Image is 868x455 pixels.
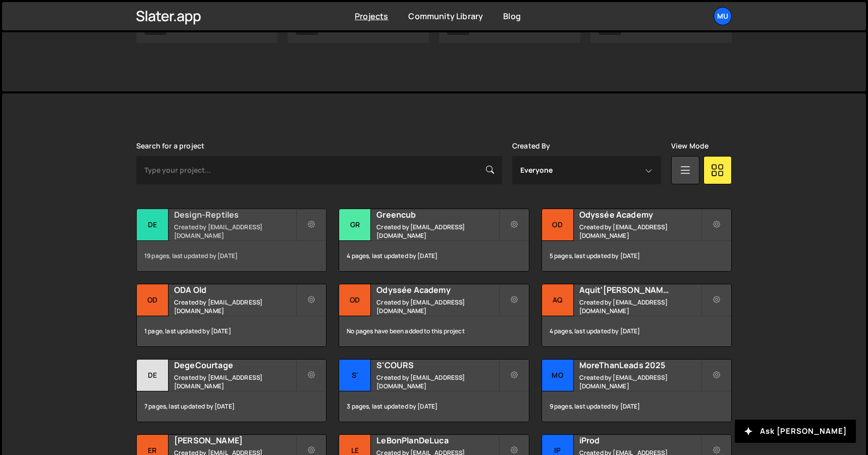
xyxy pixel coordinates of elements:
div: Od [542,209,574,241]
a: Projects [355,11,388,22]
small: Created by [EMAIL_ADDRESS][DOMAIN_NAME] [579,223,701,240]
h2: DegeCourtage [174,360,296,371]
h2: Odyssée Academy [376,284,498,295]
a: Community Library [408,11,483,22]
a: Mo MoreThanLeads 2025 Created by [EMAIL_ADDRESS][DOMAIN_NAME] 9 pages, last updated by [DATE] [541,359,732,422]
label: View Mode [671,142,709,150]
span: 0 / 10 [536,25,555,33]
div: 4 pages, last updated by [DATE] [339,241,528,271]
a: Mu [714,7,732,25]
div: 1 page, last updated by [DATE] [137,316,326,346]
a: OD ODA Old Created by [EMAIL_ADDRESS][DOMAIN_NAME] 1 page, last updated by [DATE] [136,284,327,347]
small: Created by [EMAIL_ADDRESS][DOMAIN_NAME] [174,298,296,315]
div: 9 pages, last updated by [DATE] [542,391,731,422]
label: Created By [512,142,551,150]
div: S' [339,360,371,391]
h2: S'COURS [376,360,498,371]
div: Aq [542,284,574,316]
a: Od Odyssée Academy Created by [EMAIL_ADDRESS][DOMAIN_NAME] No pages have been added to this project [339,284,529,347]
a: De DegeCourtage Created by [EMAIL_ADDRESS][DOMAIN_NAME] 7 pages, last updated by [DATE] [136,359,327,422]
p: ODA Old [177,25,219,33]
div: De [137,360,169,391]
div: OD [137,284,169,316]
button: Ask [PERSON_NAME] [735,420,856,443]
div: 4 pages, last updated by [DATE] [542,316,731,346]
div: 3 pages, last updated by [DATE] [339,391,528,422]
h2: ODA Old [174,284,296,295]
p: #100313919 [328,25,371,33]
a: Blog [503,11,521,22]
div: Od [339,284,371,316]
h2: LeBonPlanDeLuca [376,435,498,446]
small: Created by [EMAIL_ADDRESS][DOMAIN_NAME] [376,373,498,390]
p: 19 [631,25,680,33]
h2: Design-Reptiles [174,209,296,220]
label: Search for a project [136,142,204,150]
div: No pages have been added to this project [339,316,528,346]
small: Created by [EMAIL_ADDRESS][DOMAIN_NAME] [174,223,296,240]
h2: [PERSON_NAME] [174,435,296,446]
div: 19 pages, last updated by [DATE] [137,241,326,271]
h2: Odyssée Academy [579,209,701,220]
h2: Aquit'[PERSON_NAME] [579,284,701,295]
div: De [137,209,169,241]
h2: Greencub [376,209,498,220]
a: Od Odyssée Academy Created by [EMAIL_ADDRESS][DOMAIN_NAME] 5 pages, last updated by [DATE] [541,209,732,272]
a: Aq Aquit'[PERSON_NAME] Created by [EMAIL_ADDRESS][DOMAIN_NAME] 4 pages, last updated by [DATE] [541,284,732,347]
small: Created by [EMAIL_ADDRESS][DOMAIN_NAME] [376,298,498,315]
small: Created by [EMAIL_ADDRESS][DOMAIN_NAME] [579,373,701,390]
a: Gr Greencub Created by [EMAIL_ADDRESS][DOMAIN_NAME] 4 pages, last updated by [DATE] [339,209,529,272]
small: Created by [EMAIL_ADDRESS][DOMAIN_NAME] [579,298,701,315]
input: Type your project... [136,156,502,184]
small: Created by [EMAIL_ADDRESS][DOMAIN_NAME] [174,373,296,390]
h2: iProd [579,435,701,446]
a: S' S'COURS Created by [EMAIL_ADDRESS][DOMAIN_NAME] 3 pages, last updated by [DATE] [339,359,529,422]
div: 5 pages, last updated by [DATE] [542,241,731,271]
h2: MoreThanLeads 2025 [579,360,701,371]
div: 7 pages, last updated by [DATE] [137,391,326,422]
div: Gr [339,209,371,241]
small: Created by [EMAIL_ADDRESS][DOMAIN_NAME] [376,223,498,240]
div: Mo [542,360,574,391]
a: De Design-Reptiles Created by [EMAIL_ADDRESS][DOMAIN_NAME] 19 pages, last updated by [DATE] [136,209,327,272]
